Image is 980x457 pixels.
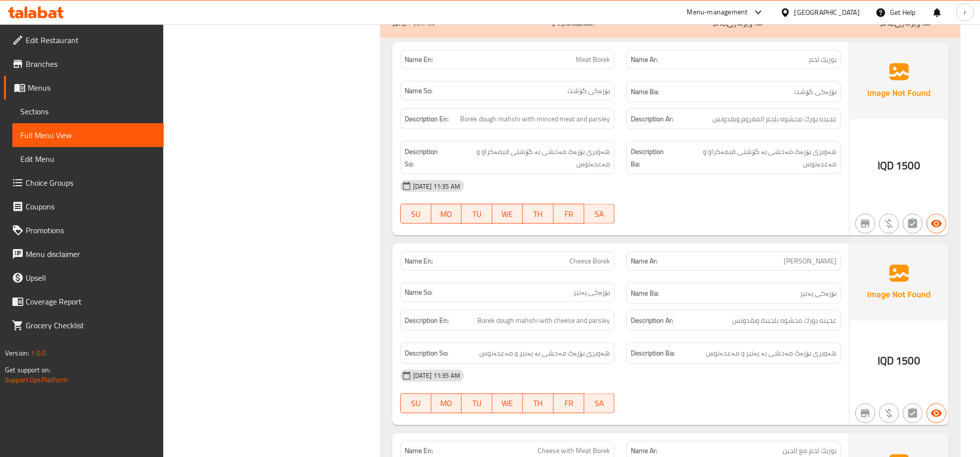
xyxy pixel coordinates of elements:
[400,394,431,413] button: SU
[4,290,164,313] a: Coverage Report
[706,347,837,359] span: هەویری بۆرەک مەحشی بە پەنیر و مەعدەنوس
[558,396,580,410] span: FR
[855,214,875,234] button: Not branch specific item
[492,204,523,224] button: WE
[4,171,164,195] a: Choice Groups
[435,396,458,410] span: MO
[879,214,899,234] button: Purchased item
[713,16,763,28] p: هەویرکاری
[675,146,837,170] span: هەویری بۆرەک مەحشی بە گۆشتی قیمەکراو و مەعدەنوس
[554,204,584,224] button: FR
[879,404,899,423] button: Purchased item
[631,54,657,65] strong: Name Ar:
[784,256,837,266] span: [PERSON_NAME]
[466,207,488,221] span: TU
[409,371,464,380] span: [DATE] 11:35 AM
[800,287,837,300] span: بۆرەکی پەنیر
[896,156,920,175] span: 1500
[405,86,432,96] strong: Name So:
[569,256,610,266] span: Cheese Borek
[26,177,156,189] span: Choice Groups
[405,314,449,327] strong: Description En:
[26,58,156,70] span: Branches
[584,204,615,224] button: SA
[527,396,550,410] span: TH
[20,129,156,141] span: Full Menu View
[927,404,946,423] button: Available
[31,347,46,359] span: 1.0.0
[20,105,156,117] span: Sections
[462,204,492,224] button: TU
[492,394,523,413] button: WE
[4,195,164,218] a: Coupons
[12,147,164,171] a: Edit Menu
[4,266,164,290] a: Upsell
[4,76,164,100] a: Menus
[400,204,431,224] button: SU
[405,113,449,125] strong: Description En:
[631,287,659,300] strong: Name Ba:
[405,396,427,410] span: SU
[26,272,156,284] span: Upsell
[855,404,875,423] button: Not branch specific item
[631,113,673,125] strong: Description Ar:
[794,86,837,98] span: بۆرەکی گۆشت
[631,256,657,266] strong: Name Ar:
[431,204,462,224] button: MO
[477,314,610,327] span: Borek dough mahshi with cheese and parsley
[880,16,931,28] p: هەویرکاری
[460,113,610,125] span: Borek dough mahshi with minced meat and parsley
[496,207,519,221] span: WE
[896,351,920,370] span: 1500
[567,86,610,96] span: بۆرەکی گۆشت
[631,347,675,359] strong: Description Ba:
[523,394,554,413] button: TH
[631,446,657,456] strong: Name Ar:
[26,248,156,260] span: Menu disclaimer
[809,54,837,65] span: بوريك لحم
[466,396,488,410] span: TU
[479,347,610,359] span: هەویری بۆرەک مەحشی بە پەنیر و مەعدەنوس
[496,396,519,410] span: WE
[527,207,550,221] span: TH
[4,52,164,76] a: Branches
[631,146,673,170] strong: Description Ba:
[431,394,462,413] button: MO
[26,201,156,212] span: Coupons
[405,287,432,298] strong: Name So:
[409,182,464,191] span: [DATE] 11:35 AM
[927,214,946,234] button: Available
[5,373,68,386] a: Support.OpsPlatform
[631,314,673,327] strong: Description Ar:
[849,244,948,321] img: Ae5nvW7+0k+MAAAAAElFTkSuQmCC
[878,351,894,370] span: IQD
[631,86,659,98] strong: Name Ba:
[5,363,50,376] span: Get support on:
[12,123,164,147] a: Full Menu View
[523,204,554,224] button: TH
[4,218,164,242] a: Promotions
[553,16,596,28] p: المعجنات
[849,42,948,119] img: Ae5nvW7+0k+MAAAAAElFTkSuQmCC
[405,347,448,359] strong: Description So:
[405,146,446,170] strong: Description So:
[4,313,164,337] a: Grocery Checklist
[712,113,837,125] span: عجينه بورك محشوه بلحم المفروم وبقدونس
[26,319,156,331] span: Grocery Checklist
[12,100,164,123] a: Sections
[576,54,610,65] span: Meat Borek
[732,314,837,327] span: عجينه بورك محشوه بلجبنة وبقدونس
[588,396,611,410] span: SA
[903,404,923,423] button: Not has choices
[538,446,610,456] span: Cheese with Meat Borek
[584,394,615,413] button: SA
[405,446,433,456] strong: Name En:
[462,394,492,413] button: TU
[558,207,580,221] span: FR
[878,156,894,175] span: IQD
[794,7,860,18] div: [GEOGRAPHIC_DATA]
[5,347,29,359] span: Version:
[28,82,156,94] span: Menus
[20,153,156,165] span: Edit Menu
[405,256,433,266] strong: Name En:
